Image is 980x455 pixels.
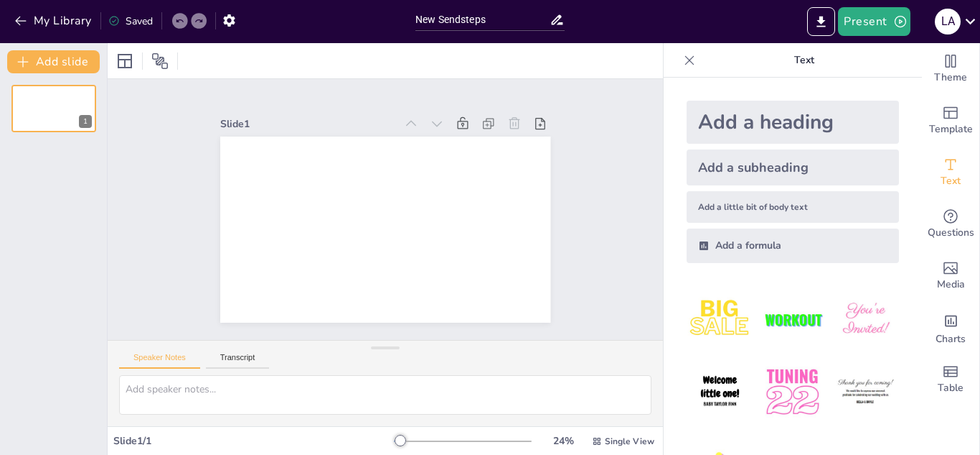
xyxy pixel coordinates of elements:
[937,277,965,293] span: Media
[119,353,200,369] button: Speaker Notes
[759,286,826,353] img: 2.jpeg
[922,198,979,250] div: Get real-time input from your audience
[922,354,979,405] div: Add a table
[113,434,394,448] div: Slide 1 / 1
[838,7,910,36] button: Present
[701,43,908,78] p: Text
[206,353,270,369] button: Transcript
[7,50,100,73] button: Add slide
[928,225,974,241] span: Questions
[687,286,753,353] img: 1.jpeg
[929,121,973,137] span: Template
[938,380,963,396] span: Table
[832,359,899,426] img: 6.jpeg
[922,95,979,147] div: Add ready made slides
[922,302,979,354] div: Add charts and graphs
[832,286,899,353] img: 3.jpeg
[687,150,899,185] div: Add a subheading
[935,9,961,35] div: l a
[415,9,550,30] input: Insert title
[936,331,966,347] span: Charts
[807,7,835,36] button: Export to PowerPoint
[605,436,654,447] span: Single View
[922,250,979,302] div: Add images, graphics, shapes or video
[922,147,979,198] div: Add text boxes
[437,139,565,279] div: Slide 1
[759,359,826,426] img: 5.jpeg
[113,50,136,73] div: Layout
[687,229,899,263] div: Add a formula
[687,191,899,223] div: Add a little bit of body text
[934,70,967,86] span: Theme
[922,43,979,95] div: Change the overall theme
[108,14,153,28] div: Saved
[11,85,96,132] div: 1
[79,115,92,128] div: 1
[941,173,961,189] span: Text
[11,9,98,32] button: My Library
[935,7,961,36] button: l a
[687,359,753,426] img: 4.jpeg
[151,52,169,70] span: Position
[687,101,899,144] div: Add a heading
[546,434,580,448] div: 24 %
